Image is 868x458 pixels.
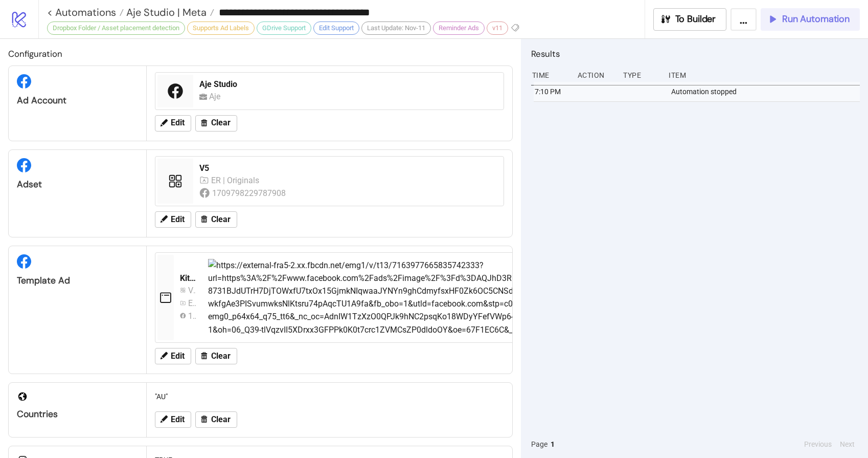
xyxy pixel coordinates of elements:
button: Clear [195,411,237,428]
button: Previous [801,439,835,450]
div: Kitchn Template [180,273,200,284]
span: Edit [171,118,185,127]
div: 1709798229787908 [212,187,287,200]
span: Clear [211,415,231,424]
span: To Builder [675,13,716,25]
button: Edit [155,411,191,428]
div: Countries [17,408,138,420]
span: Edit [171,215,185,224]
div: Automation stopped [670,82,862,101]
div: V1 [188,284,196,297]
button: Edit [155,211,191,228]
div: Aje [209,90,225,103]
button: 1 [547,439,558,450]
div: Template Ad [17,275,138,287]
div: Type [622,66,660,85]
div: Last Update: Nov-11 [361,21,431,35]
span: Page [531,439,547,450]
button: To Builder [653,8,727,31]
h2: Configuration [8,47,513,60]
span: Edit [171,352,185,361]
div: V5 [199,163,497,174]
div: 1709798229787908 [188,310,196,322]
button: Run Automation [761,8,860,31]
a: Aje Studio | Meta [124,7,214,17]
div: Time [531,66,569,85]
span: Run Automation [782,13,850,25]
span: Aje Studio | Meta [124,6,207,19]
img: https://external-fra5-2.xx.fbcdn.net/emg1/v/t13/7163977665835742333?url=https%3A%2F%2Fwww.faceboo... [208,259,699,336]
a: < Automations [47,7,124,17]
div: ER | Originals [188,297,196,310]
h2: Results [531,47,860,60]
button: Edit [155,115,191,132]
button: Next [837,439,858,450]
div: "AU" [151,387,508,406]
span: Clear [211,118,231,127]
div: GDrive Support [257,21,311,35]
span: Clear [211,352,231,361]
div: v11 [487,21,508,35]
button: Clear [195,211,237,228]
span: Edit [171,415,185,424]
button: Clear [195,115,237,132]
div: Adset [17,179,138,190]
div: Item [668,66,860,85]
div: Aje Studio [199,79,497,90]
div: Dropbox Folder / Asset placement detection [47,21,185,35]
div: Edit Support [313,21,359,35]
div: Ad Account [17,95,138,106]
div: Supports Ad Labels [187,21,255,35]
div: ER | Originals [211,174,262,187]
span: Clear [211,215,231,224]
button: ... [730,8,757,31]
button: Edit [155,348,191,364]
button: Clear [195,348,237,364]
div: Action [577,66,615,85]
div: Reminder Ads [433,21,485,35]
div: 7:10 PM [534,82,572,101]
